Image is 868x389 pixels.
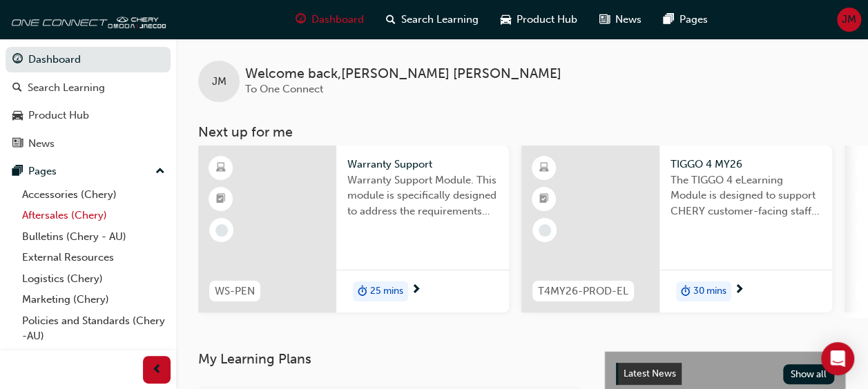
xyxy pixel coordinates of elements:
a: Accessories (Chery) [17,184,171,206]
span: News [615,12,642,28]
button: Pages [6,159,171,184]
span: news-icon [599,11,610,28]
span: learningRecordVerb_NONE-icon [539,224,551,237]
span: search-icon [12,82,22,94]
span: Latest News [624,368,676,379]
div: Pages [28,163,57,179]
span: Search Learning [401,12,479,28]
span: booktick-icon [216,190,226,208]
a: Logistics (Chery) [17,268,171,290]
a: search-iconSearch Learning [375,6,490,34]
img: oneconnect [7,6,166,33]
a: WS-PENWarranty SupportWarranty Support Module. This module is specifically designed to address th... [198,146,509,312]
span: Warranty Support Module. This module is specifically designed to address the requirements and pro... [347,172,498,219]
button: DashboardSearch LearningProduct HubNews [6,44,171,159]
span: To One Connect [245,83,323,95]
div: News [28,136,55,152]
span: The TIGGO 4 eLearning Module is designed to support CHERY customer-facing staff with the product ... [671,172,821,219]
a: pages-iconPages [653,6,719,34]
a: Bulletins (Chery - AU) [17,226,171,248]
span: duration-icon [358,283,367,301]
a: Search Learning [6,75,171,101]
a: External Resources [17,247,171,268]
span: TIGGO 4 MY26 [671,157,821,172]
div: Open Intercom Messenger [821,342,854,375]
span: learningResourceType_ELEARNING-icon [216,159,226,177]
a: T4MY26-PROD-ELTIGGO 4 MY26The TIGGO 4 eLearning Module is designed to support CHERY customer-faci... [521,146,832,312]
span: search-icon [386,11,396,28]
a: Latest NewsShow all [616,363,834,385]
span: JM [212,74,226,90]
span: next-icon [411,284,421,297]
span: T4MY26-PROD-EL [538,283,628,299]
h3: Next up for me [176,124,868,140]
span: Product Hub [517,12,577,28]
span: guage-icon [12,54,23,66]
a: Technical Hub Workshop information [17,347,171,383]
a: news-iconNews [588,6,653,34]
span: pages-icon [664,11,674,28]
span: booktick-icon [539,190,549,208]
h3: My Learning Plans [198,351,582,367]
span: 25 mins [370,283,403,299]
div: Product Hub [28,108,89,123]
span: 30 mins [693,283,726,299]
a: Marketing (Chery) [17,289,171,310]
span: Pages [679,12,708,28]
button: JM [837,8,861,32]
span: learningRecordVerb_NONE-icon [215,224,228,237]
span: prev-icon [152,361,162,379]
span: Warranty Support [347,157,498,172]
span: learningResourceType_ELEARNING-icon [539,159,549,177]
span: car-icon [12,110,23,122]
a: Policies and Standards (Chery -AU) [17,310,171,347]
span: guage-icon [296,11,306,28]
span: car-icon [501,11,511,28]
div: Search Learning [28,80,105,96]
span: duration-icon [681,283,691,301]
a: Aftersales (Chery) [17,205,171,226]
span: WS-PEN [215,283,255,299]
a: Product Hub [6,103,171,128]
button: Show all [783,364,835,384]
span: news-icon [12,138,23,150]
span: Dashboard [311,12,364,28]
a: car-iconProduct Hub [490,6,588,34]
span: next-icon [734,284,744,297]
span: Welcome back , [PERSON_NAME] [PERSON_NAME] [245,66,561,82]
a: Dashboard [6,47,171,72]
span: JM [842,12,856,28]
a: guage-iconDashboard [284,6,375,34]
span: pages-icon [12,166,23,178]
a: News [6,131,171,157]
span: up-icon [155,163,165,181]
